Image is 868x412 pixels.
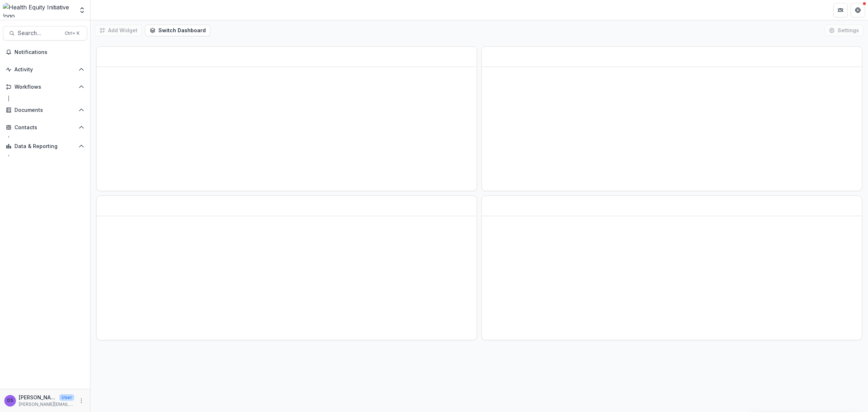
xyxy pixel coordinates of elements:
button: Notifications [3,46,87,58]
button: Partners [833,3,848,17]
button: Search... [3,26,87,41]
button: Open entity switcher [77,3,87,17]
span: Activity [14,67,76,73]
nav: breadcrumb [93,5,124,15]
div: Dr. Ana Smith [7,398,13,403]
p: User [59,394,74,401]
span: Data & Reporting [14,143,76,150]
p: [PERSON_NAME] [19,394,56,401]
div: Ctrl + K [63,29,81,37]
p: [PERSON_NAME][EMAIL_ADDRESS][PERSON_NAME][DATE][DOMAIN_NAME] [19,401,74,408]
button: Settings [824,25,864,36]
button: Switch Dashboard [145,25,210,36]
button: Open Data & Reporting [3,140,87,152]
button: Add Widget [95,25,142,36]
span: Workflows [14,84,76,90]
span: Contacts [14,125,76,131]
button: Open Documents [3,104,87,116]
button: Open Workflows [3,81,87,93]
span: Notifications [14,49,84,55]
button: More [77,396,86,405]
span: Documents [14,107,76,113]
button: Open Contacts [3,122,87,133]
img: Health Equity Initiative logo [3,3,74,17]
button: Open Activity [3,64,87,75]
button: Get Help [851,3,865,17]
span: Search... [18,30,60,37]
